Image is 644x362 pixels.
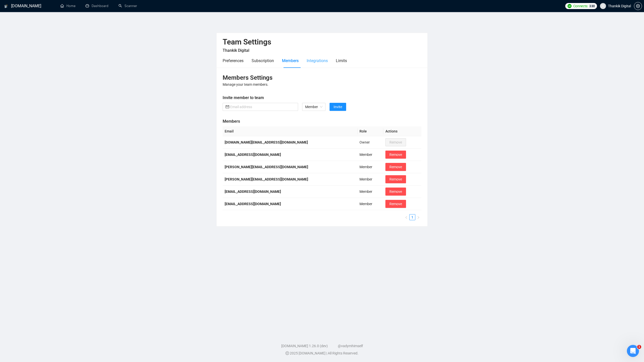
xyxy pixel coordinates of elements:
[410,214,415,220] a: 1
[223,37,421,47] h2: Team Settings
[118,4,137,8] a: searchScanner
[223,95,421,101] h5: Invite member to team
[330,103,346,111] button: Invite
[225,165,308,169] b: [PERSON_NAME][EMAIL_ADDRESS][DOMAIN_NAME]
[634,4,642,8] a: setting
[282,58,299,64] div: Members
[627,345,639,357] iframe: Intercom live chat
[225,202,281,206] b: [EMAIL_ADDRESS][DOMAIN_NAME]
[389,164,402,170] span: Remove
[589,3,595,9] span: 330
[336,58,347,64] div: Limits
[4,351,640,356] div: 2025 [DOMAIN_NAME] | All Rights Reserved.
[637,345,641,349] span: 1
[225,140,308,144] b: [DOMAIN_NAME][EMAIL_ADDRESS][DOMAIN_NAME]
[305,103,323,111] span: Member
[601,4,605,8] span: user
[252,58,274,64] div: Subscription
[357,186,383,198] td: Member
[223,48,249,53] span: Thankik Digital
[389,176,402,182] span: Remove
[405,216,408,219] span: left
[225,190,281,194] b: [EMAIL_ADDRESS][DOMAIN_NAME]
[403,214,409,220] button: left
[223,126,357,136] th: Email
[385,151,406,159] button: Remove
[357,173,383,186] td: Member
[357,149,383,161] td: Member
[226,105,229,109] span: mail
[403,214,409,220] li: Previous Page
[389,189,402,194] span: Remove
[389,201,402,207] span: Remove
[385,163,406,171] button: Remove
[60,4,75,8] a: homeHome
[281,344,328,348] a: [DOMAIN_NAME] 1.26.0 (dev)
[230,104,295,110] input: Email address
[383,126,421,136] th: Actions
[225,177,308,181] b: [PERSON_NAME][EMAIL_ADDRESS][DOMAIN_NAME]
[573,3,588,9] span: Connects:
[389,152,402,157] span: Remove
[4,2,8,10] img: logo
[338,344,363,348] a: @vadymhimself
[223,74,421,82] h3: Members Settings
[409,214,415,220] li: 1
[357,198,383,210] td: Member
[357,126,383,136] th: Role
[634,4,642,8] span: setting
[415,214,421,220] li: Next Page
[223,118,421,124] h5: Members
[415,214,421,220] button: right
[417,216,420,219] span: right
[568,4,572,8] img: upwork-logo.png
[223,58,244,64] div: Preferences
[86,4,108,8] a: dashboardDashboard
[634,2,642,10] button: setting
[223,82,268,86] span: Manage your team members.
[286,351,289,355] span: copyright
[334,104,342,110] span: Invite
[225,153,281,157] b: [EMAIL_ADDRESS][DOMAIN_NAME]
[357,161,383,173] td: Member
[307,58,328,64] div: Integrations
[385,175,406,183] button: Remove
[385,188,406,196] button: Remove
[357,136,383,149] td: Owner
[385,200,406,208] button: Remove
